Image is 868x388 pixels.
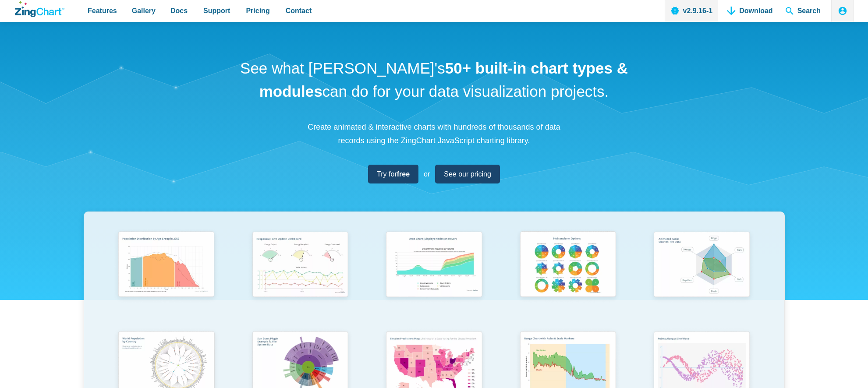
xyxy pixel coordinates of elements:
img: Pie Transform Options [514,227,621,303]
a: Area Chart (Displays Nodes on Hover) [367,227,501,327]
img: Animated Radar Chart ft. Pet Data [648,227,755,303]
span: Pricing [246,5,269,17]
span: Contact [286,5,312,17]
span: or [424,168,430,180]
a: Animated Radar Chart ft. Pet Data [635,227,769,327]
p: Create animated & interactive charts with hundreds of thousands of data records using the ZingCha... [303,120,566,147]
h1: See what [PERSON_NAME]'s can do for your data visualization projects. [237,57,631,103]
strong: 50+ built-in chart types & modules [259,60,628,100]
img: Population Distribution by Age Group in 2052 [113,227,220,303]
a: See our pricing [435,165,500,183]
a: Population Distribution by Age Group in 2052 [99,227,234,327]
a: Responsive Live Update Dashboard [233,227,367,327]
a: Try forfree [368,165,418,183]
span: See our pricing [444,168,491,180]
span: Features [88,5,117,17]
strong: free [397,170,410,178]
img: Responsive Live Update Dashboard [247,227,354,303]
span: Gallery [132,5,156,17]
a: ZingChart Logo. Click to return to the homepage [15,1,64,17]
span: Support [203,5,230,17]
a: Pie Transform Options [501,227,635,327]
span: Docs [170,5,188,17]
span: Try for [377,168,410,180]
img: Area Chart (Displays Nodes on Hover) [380,227,487,303]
